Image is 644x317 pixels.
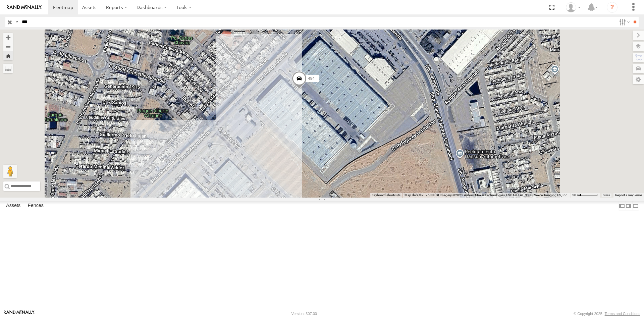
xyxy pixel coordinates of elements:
label: Dock Summary Table to the Right [625,201,632,211]
a: Visit our Website [4,310,35,317]
a: Report a map error [615,193,642,197]
label: Search Filter Options [616,17,631,27]
div: Roberto Garcia [563,2,583,12]
label: Search Query [14,17,19,27]
label: Fences [24,201,47,211]
button: Zoom Home [3,51,13,60]
span: Map data ©2025 INEGI Imagery ©2025 Airbus, Maxar Technologies, USDA/FPAC/GEO, Vexcel Imaging US, ... [405,193,568,197]
div: Version: 307.00 [291,312,317,316]
label: Assets [3,201,24,211]
button: Zoom out [3,42,13,51]
label: Dock Summary Table to the Left [619,201,625,211]
button: Map Scale: 50 m per 49 pixels [570,193,600,198]
label: Hide Summary Table [632,201,639,211]
button: Keyboard shortcuts [372,193,400,198]
button: Drag Pegman onto the map to open Street View [3,165,17,178]
div: © Copyright 2025 - [574,312,640,316]
button: Zoom in [3,33,13,42]
i: ? [607,2,618,13]
a: Terms (opens in new tab) [603,194,610,197]
a: Terms and Conditions [605,312,640,316]
label: Map Settings [633,75,644,84]
label: Measure [3,64,13,73]
span: 494 [308,76,315,81]
span: 50 m [572,193,580,197]
img: rand-logo.svg [7,5,42,10]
